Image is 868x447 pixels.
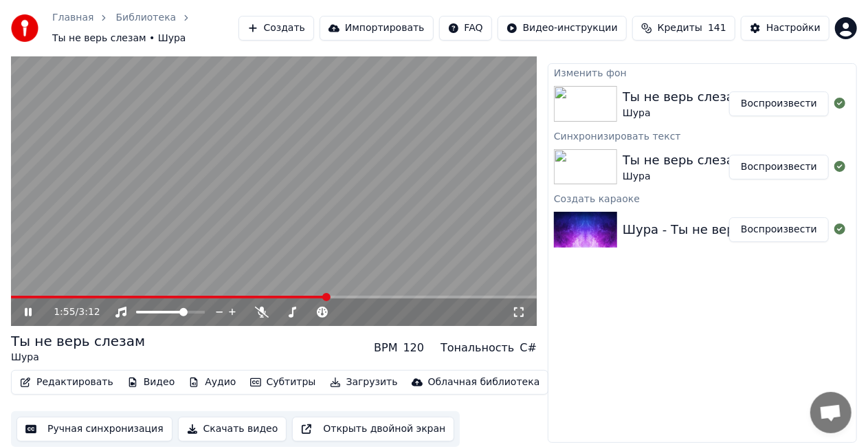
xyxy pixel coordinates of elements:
[623,151,744,170] div: Ты не верь слезам
[439,16,492,41] button: FAQ
[623,107,744,120] div: Шура
[428,375,540,389] div: Облачная библиотека
[623,220,792,239] div: Шура - Ты не верь слезам
[238,16,314,41] button: Создать
[245,373,322,392] button: Субтитры
[729,155,829,179] button: Воспроизвести
[178,417,287,441] button: Скачать видео
[729,91,829,116] button: Воспроизвести
[54,305,75,319] span: 1:55
[548,190,856,206] div: Создать караоке
[11,14,38,42] img: youka
[520,340,537,356] div: C#
[14,373,119,392] button: Редактировать
[320,16,434,41] button: Импортировать
[78,305,100,319] span: 3:12
[115,11,176,25] a: Библиотека
[122,373,181,392] button: Видео
[810,392,852,433] div: Открытый чат
[623,170,744,184] div: Шура
[16,417,173,441] button: Ручная синхронизация
[632,16,735,41] button: Кредиты141
[52,11,238,45] nav: breadcrumb
[708,21,726,35] span: 141
[54,305,87,319] div: /
[292,417,454,441] button: Открыть двойной экран
[729,217,829,242] button: Воспроизвести
[741,16,830,41] button: Настройки
[11,331,145,351] div: Ты не верь слезам
[623,87,744,107] div: Ты не верь слезам
[498,16,627,41] button: Видео-инструкции
[374,340,397,356] div: BPM
[548,127,856,144] div: Синхронизировать текст
[52,32,186,45] span: Ты не верь слезам • Шура
[52,11,93,25] a: Главная
[403,340,425,356] div: 120
[658,21,702,35] span: Кредиты
[324,373,403,392] button: Загрузить
[441,340,514,356] div: Тональность
[183,373,241,392] button: Аудио
[548,64,856,80] div: Изменить фон
[11,351,145,364] div: Шура
[766,21,821,35] div: Настройки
